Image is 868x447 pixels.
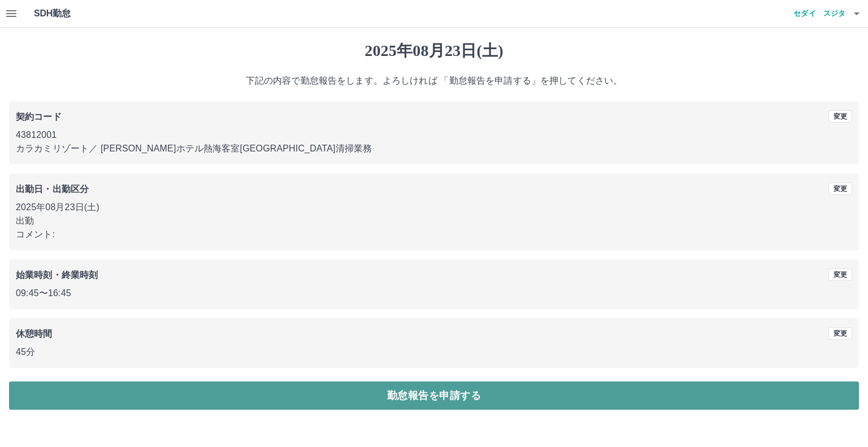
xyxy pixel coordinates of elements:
p: 43812001 [16,128,852,142]
p: 2025年08月23日(土) [16,201,852,214]
button: 変更 [828,183,852,195]
p: 45分 [16,345,852,359]
p: コメント: [16,228,852,241]
b: 休憩時間 [16,329,53,338]
p: 09:45 〜 16:45 [16,287,852,300]
b: 始業時刻・終業時刻 [16,270,98,280]
p: 出勤 [16,214,852,228]
p: カラカミリゾート ／ [PERSON_NAME]ホテル熱海客室[GEOGRAPHIC_DATA]清掃業務 [16,142,852,155]
button: 勤怠報告を申請する [9,381,859,410]
b: 契約コード [16,112,62,121]
b: 出勤日・出勤区分 [16,184,89,194]
button: 変更 [828,327,852,340]
p: 下記の内容で勤怠報告をします。よろしければ 「勤怠報告を申請する」を押してください。 [9,74,859,88]
h1: 2025年08月23日(土) [9,41,859,60]
button: 変更 [828,268,852,281]
button: 変更 [828,110,852,123]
